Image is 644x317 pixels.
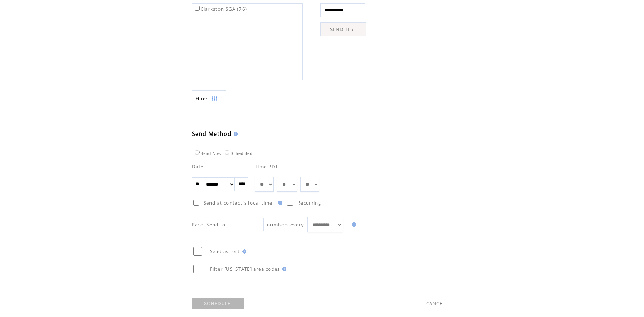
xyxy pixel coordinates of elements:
img: help.gif [280,267,286,271]
img: help.gif [350,222,356,227]
span: Filter [US_STATE] area codes [210,266,280,272]
a: SEND TEST [320,22,366,36]
span: Recurring [297,200,321,206]
img: help.gif [240,249,246,254]
span: Pace: Send to [192,221,226,228]
img: help.gif [232,132,238,136]
a: Filter [192,90,226,106]
input: Send Now [195,150,200,155]
input: Scheduled [225,150,229,155]
label: Clarkston SGA (76) [193,6,247,12]
img: filters.png [212,91,218,106]
label: Scheduled [223,151,253,156]
span: Send Method [192,130,232,138]
input: Clarkston SGA (76) [195,6,200,11]
span: Send at contact`s local time [204,200,273,206]
span: Show filters [196,96,208,101]
a: CANCEL [426,300,446,307]
span: Date [192,164,204,170]
label: Send Now [193,151,222,156]
a: SCHEDULE [192,298,244,309]
span: Time PDT [255,164,278,170]
span: Send as test [210,248,240,255]
span: numbers every [267,221,304,228]
img: help.gif [276,201,282,205]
